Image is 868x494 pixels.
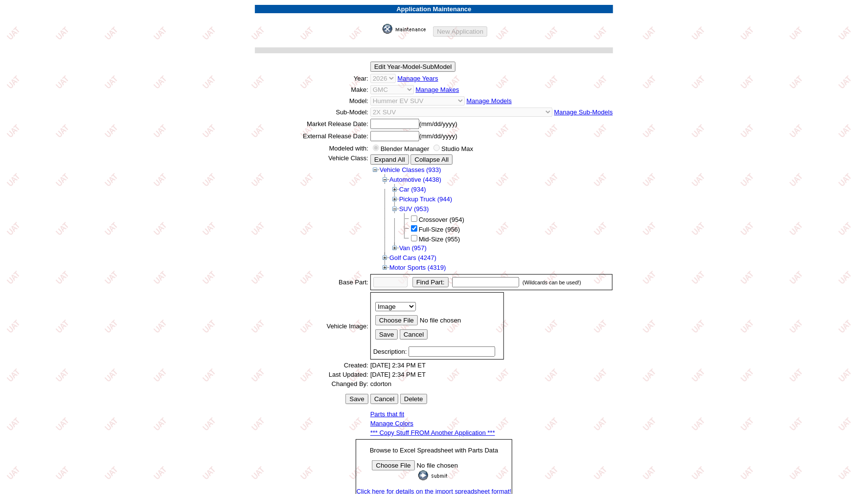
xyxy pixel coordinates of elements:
[370,380,391,387] span: cdorton
[467,97,512,105] a: Manage Models
[419,226,460,233] span: Full-Size (956)
[523,279,581,285] small: (Wildcards can be used!)
[255,107,369,117] td: Sub-Model:
[390,194,399,204] img: Expand Pickup Truck (944)
[419,216,464,223] span: Crossover (954)
[433,26,487,37] input: New Application
[255,85,369,95] td: Make:
[373,348,407,355] span: Description:
[370,118,614,129] td: (mm/dd/yyyy)
[418,471,450,480] input: Submit
[370,130,614,142] td: (mm/dd/yyyy)
[255,154,369,273] td: Vehicle Class:
[399,244,427,252] a: Van (957)
[419,236,460,243] span: Mid-Size (955)
[383,24,432,34] img: maint.gif
[380,174,389,184] img: Collapse Automotive (4438)
[255,5,614,13] td: Application Maintenance
[390,243,399,253] img: Expand Van (957)
[255,380,369,388] td: Changed By:
[398,75,438,82] a: Manage Years
[412,277,449,287] input: Find Part:
[370,362,426,369] span: [DATE] 2:34 PM ET
[389,254,436,261] a: Golf Cars (4247)
[389,176,441,183] a: Automotive (4438)
[370,371,426,378] span: [DATE] 2:34 PM ET
[370,154,409,165] input: Expand All
[370,420,413,427] a: Manage Colors
[390,184,399,194] img: Expand Car (934)
[370,62,456,72] input: Edit Year-Model-SubModel
[357,447,511,454] p: Browse to Excel Spreadsheet with Parts Data
[255,361,369,369] td: Created:
[399,205,429,213] a: SUV (953)
[255,130,369,142] td: External Release Date:
[380,166,441,173] a: Vehicle Classes (933)
[554,108,613,116] a: Manage Sub-Models
[416,86,459,93] a: Manage Makes
[380,253,389,262] img: Expand Golf Cars (4247)
[255,118,369,129] td: Market Release Date:
[255,143,369,153] td: Modeled with:
[255,274,369,291] td: Base Part:
[370,394,399,404] input: Cancel
[389,264,446,271] a: Motor Sports (4319)
[370,165,380,174] img: Collapse Vehicle Classes (933)
[345,394,368,404] input: Save
[411,154,453,165] input: Collapse All
[399,186,426,193] a: Car (934)
[380,262,389,272] img: Expand Motor Sports (4319)
[390,204,399,214] img: Collapse SUV (953)
[399,195,452,203] a: Pickup Truck (944)
[400,329,428,340] input: Cancel
[255,370,369,379] td: Last Updated:
[370,410,404,418] a: Parts that fit
[375,329,398,340] input: Save
[255,73,369,84] td: Year:
[370,429,495,436] a: *** Copy Stuff FROM Another Application ***
[255,96,369,106] td: Model:
[441,145,473,152] label: Studio Max
[381,145,430,152] label: Blender Manager
[255,292,369,360] td: Vehicle Image:
[400,394,427,404] input: Be careful! Delete cannot be un-done!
